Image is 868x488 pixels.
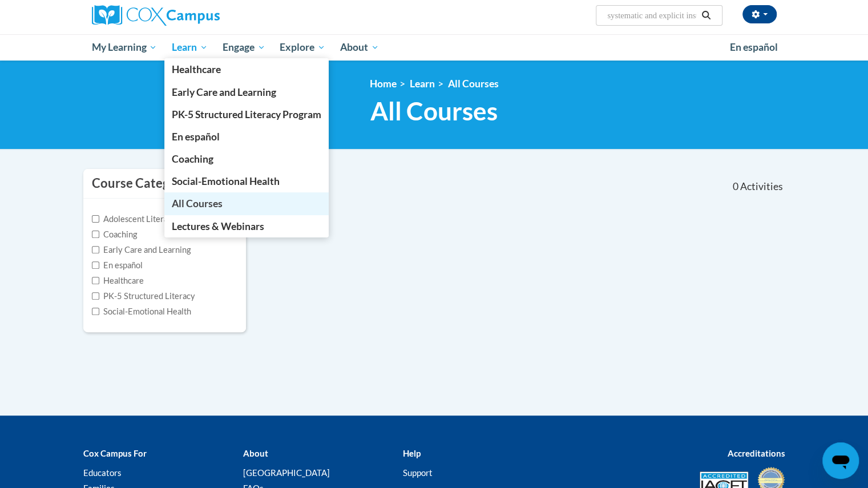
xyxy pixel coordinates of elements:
input: Checkbox for Options [92,308,99,315]
a: Learn [164,34,215,61]
input: Checkbox for Options [92,215,99,223]
span: My Learning [91,41,157,54]
a: [GEOGRAPHIC_DATA] [243,467,329,478]
span: Learn [172,41,208,54]
input: Checkbox for Options [92,246,99,253]
a: Lectures & Webinars [164,215,329,237]
a: Engage [215,34,273,61]
a: All Courses [164,192,329,215]
label: Social-Emotional Health [92,305,191,318]
span: Lectures & Webinars [172,220,264,232]
input: Checkbox for Options [92,231,99,238]
a: Home [370,78,397,90]
b: About [243,448,268,458]
span: PK-5 Structured Literacy Program [172,108,321,120]
b: Help [402,448,420,458]
span: Early Care and Learning [172,86,276,98]
input: Checkbox for Options [92,261,99,269]
span: Engage [223,41,265,54]
a: Coaching [164,148,329,170]
input: Checkbox for Options [92,277,99,284]
span: Healthcare [172,63,221,75]
span: En español [172,131,220,143]
label: Adolescent Literacy [92,213,176,225]
a: My Learning [84,34,165,61]
a: Healthcare [164,58,329,80]
img: Cox Campus [92,5,220,26]
a: Early Care and Learning [164,81,329,103]
a: Cox Campus [92,5,309,26]
a: En español [722,35,785,59]
span: Social-Emotional Health [172,175,280,187]
label: Early Care and Learning [92,244,191,256]
label: Coaching [92,228,137,241]
span: All Courses [172,197,223,209]
button: Search [697,9,714,22]
h3: Course Category [92,175,188,192]
a: All Courses [448,78,499,90]
span: Explore [280,41,325,54]
input: Checkbox for Options [92,292,99,300]
span: Coaching [172,153,213,165]
label: En español [92,259,143,272]
b: Cox Campus For [83,448,147,458]
iframe: Button to launch messaging window [822,442,859,479]
span: 0 [732,180,738,193]
span: All Courses [370,96,498,126]
a: Explore [272,34,333,61]
a: Educators [83,467,122,478]
span: Activities [740,180,783,193]
a: Social-Emotional Health [164,170,329,192]
span: En español [730,41,778,53]
input: Search Courses [606,9,697,22]
b: Accreditations [728,448,785,458]
a: Support [402,467,432,478]
label: Healthcare [92,275,144,287]
button: Account Settings [742,5,777,23]
a: Learn [410,78,435,90]
a: About [333,34,386,61]
a: PK-5 Structured Literacy Program [164,103,329,126]
span: About [340,41,379,54]
div: Main menu [75,34,794,61]
label: PK-5 Structured Literacy [92,290,195,303]
a: En español [164,126,329,148]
